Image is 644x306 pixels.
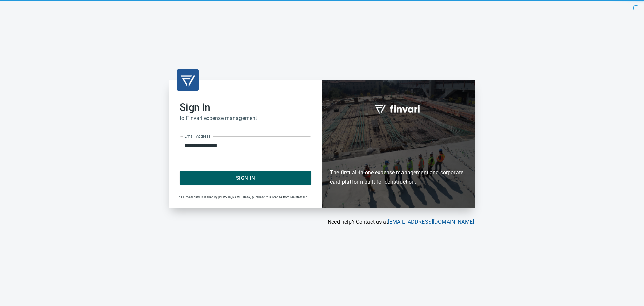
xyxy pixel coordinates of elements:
span: The Finvari card is issued by [PERSON_NAME] Bank, pursuant to a license from Mastercard [177,195,307,199]
div: Finvari [322,80,475,208]
h6: to Finvari expense management [180,114,311,123]
h2: Sign in [180,101,311,114]
p: Need help? Contact us at [169,218,474,226]
img: transparent_logo.png [180,72,196,88]
a: [EMAIL_ADDRESS][DOMAIN_NAME] [388,219,474,225]
h6: The first all-in-one expense management and corporate card platform built for construction. [330,129,467,187]
button: Sign In [180,171,311,185]
span: Sign In [187,174,304,182]
img: fullword_logo_white.png [373,101,424,117]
